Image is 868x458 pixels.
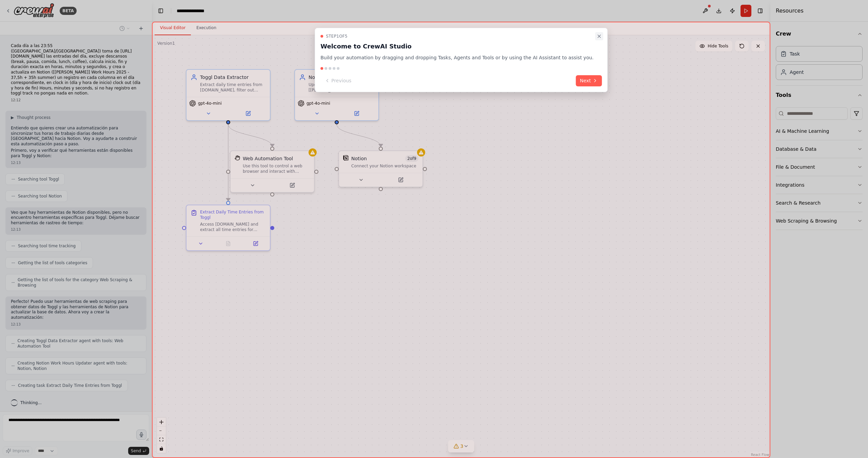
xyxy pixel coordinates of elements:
p: Build your automation by dragging and dropping Tasks, Agents and Tools or by using the AI Assista... [320,54,594,62]
button: Close walkthrough [595,32,603,40]
h3: Welcome to CrewAI Studio [320,42,594,51]
button: Previous [320,75,355,86]
button: Hide left sidebar [156,6,165,16]
button: Next [576,75,602,86]
span: Step 1 of 5 [326,34,348,39]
